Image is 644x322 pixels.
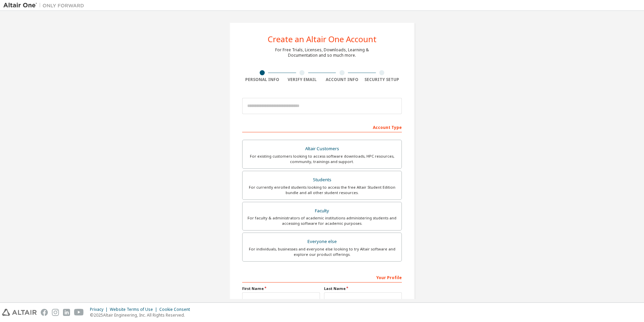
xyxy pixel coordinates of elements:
img: altair_logo.svg [2,309,37,316]
div: Security Setup [362,77,402,82]
div: For individuals, businesses and everyone else looking to try Altair software and explore our prod... [247,246,397,257]
div: Personal Info [242,77,282,82]
div: Website Terms of Use [110,307,159,312]
img: facebook.svg [41,309,48,316]
div: Account Type [242,122,402,132]
div: For faculty & administrators of academic institutions administering students and accessing softwa... [247,215,397,226]
img: linkedin.svg [63,309,70,316]
div: Everyone else [247,237,397,246]
div: Verify Email [282,77,322,82]
p: © 2025 Altair Engineering, Inc. All Rights Reserved. [90,312,194,318]
img: youtube.svg [74,309,84,316]
div: Account Info [322,77,362,82]
div: Cookie Consent [159,307,194,312]
div: Faculty [247,206,397,216]
div: Altair Customers [247,144,397,154]
div: Create an Altair One Account [268,35,377,43]
div: Privacy [90,307,110,312]
div: For existing customers looking to access software downloads, HPC resources, community, trainings ... [247,154,397,164]
div: Students [247,175,397,185]
div: For Free Trials, Licenses, Downloads, Learning & Documentation and so much more. [275,47,369,58]
img: instagram.svg [52,309,59,316]
img: Altair One [3,2,88,9]
div: Your Profile [242,272,402,283]
div: For currently enrolled students looking to access the free Altair Student Edition bundle and all ... [247,185,397,195]
label: First Name [242,286,320,291]
label: Last Name [324,286,402,291]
